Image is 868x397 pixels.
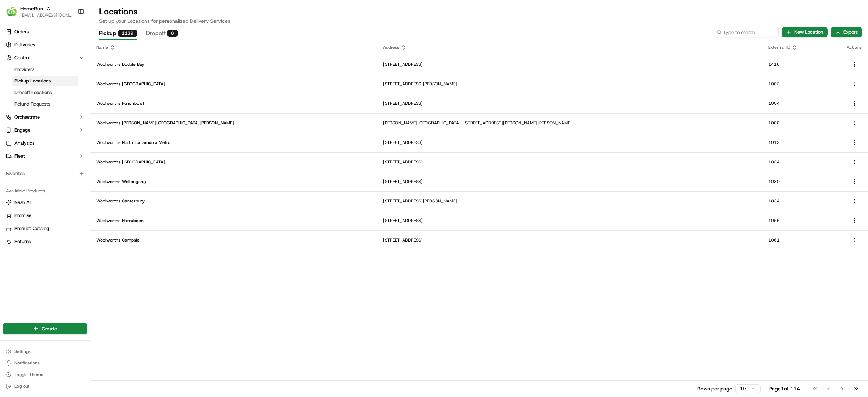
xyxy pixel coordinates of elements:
p: [STREET_ADDRESS] [383,159,756,165]
button: Engage [3,124,87,136]
p: Woolworths [GEOGRAPHIC_DATA] [96,81,371,87]
img: Masood Aslam [7,125,19,136]
button: Create [3,323,87,334]
p: [STREET_ADDRESS][PERSON_NAME] [383,81,756,87]
span: Toggle Theme [14,372,43,377]
button: Log out [3,381,87,391]
div: Start new chat [33,69,119,76]
span: Dropoff Locations [14,89,52,96]
a: Refund Requests [12,99,78,109]
button: Orchestrate [3,111,87,123]
p: [PERSON_NAME][GEOGRAPHIC_DATA], [STREET_ADDRESS][PERSON_NAME][PERSON_NAME] [383,120,756,126]
img: Nash [7,7,22,22]
span: [DATE] [64,112,79,118]
span: Providers [14,66,34,73]
a: Returns [6,238,84,245]
img: 1736555255976-a54dd68f-1ca7-489b-9aae-adbdc363a1c4 [7,69,20,82]
a: Pickup Locations [12,76,78,86]
a: 💻API Documentation [58,159,119,172]
span: Log out [14,383,29,389]
img: Ben Goodger [7,105,19,117]
span: Orchestrate [14,114,40,120]
span: Knowledge Base [14,162,55,169]
div: Past conversations [7,94,48,100]
button: Promise [3,210,87,221]
span: Orders [14,29,29,35]
span: [DATE] [64,132,79,137]
span: Returns [14,238,31,245]
div: Actions [847,44,862,50]
span: [PERSON_NAME] [22,132,59,137]
a: 📗Knowledge Base [4,159,58,172]
span: Control [14,55,30,61]
button: Start new chat [123,71,132,80]
img: 6896339556228_8d8ce7a9af23287cc65f_72.jpg [15,69,28,82]
p: [STREET_ADDRESS] [383,218,756,223]
p: [STREET_ADDRESS] [383,61,756,67]
div: Address [383,44,756,50]
button: Returns [3,236,87,247]
img: 1736555255976-a54dd68f-1ca7-489b-9aae-adbdc363a1c4 [14,112,20,118]
div: Page 1 of 114 [769,385,800,392]
span: Refund Requests [14,101,50,107]
a: Dropoff Locations [12,87,78,98]
p: Woolworths Narrabeen [96,218,371,223]
a: Deliveries [3,39,87,51]
button: Export [831,27,862,37]
button: [EMAIL_ADDRESS][DOMAIN_NAME] [20,12,72,18]
span: Pylon [72,179,88,185]
span: Fleet [14,153,25,159]
p: Woolworths [GEOGRAPHIC_DATA] [96,159,371,165]
button: Dropoff [146,27,178,40]
span: Settings [14,349,31,354]
span: Create [42,325,57,332]
p: [STREET_ADDRESS][PERSON_NAME] [383,198,756,204]
button: New Location [782,27,828,37]
div: We're available if you need us! [33,76,99,82]
a: Orders [3,26,87,38]
span: Engage [14,127,30,133]
span: Product Catalog [14,225,49,232]
div: 💻 [61,162,67,168]
input: Type to search [714,27,779,37]
div: Name [96,44,371,50]
p: 1416 [768,61,835,67]
div: Favorites [3,168,87,179]
button: Control [3,52,87,64]
p: Woolworths North Turramurra Metro [96,140,371,145]
p: 1034 [768,198,835,204]
span: Promise [14,212,31,219]
span: • [60,132,63,137]
button: Pickup [99,27,137,40]
p: 1056 [768,218,835,223]
p: Woolworths Canterbury [96,198,371,204]
p: 1008 [768,120,835,126]
span: API Documentation [68,162,116,169]
p: 1030 [768,179,835,184]
button: Toggle Theme [3,370,87,380]
button: Settings [3,346,87,357]
span: Nash AI [14,199,31,206]
p: Welcome 👋 [7,29,132,40]
button: See all [112,93,132,101]
button: HomeRunHomeRun[EMAIL_ADDRESS][DOMAIN_NAME] [3,3,75,20]
button: Fleet [3,150,87,162]
a: Analytics [3,137,87,149]
p: 1002 [768,81,835,87]
p: Rows per page [697,385,732,392]
span: [PERSON_NAME] [22,112,59,118]
p: Woolworths Punchbowl [96,101,371,106]
p: [STREET_ADDRESS] [383,237,756,243]
input: Got a question? Start typing here... [19,47,130,54]
a: Providers [12,64,78,74]
h2: Locations [99,6,859,17]
p: [STREET_ADDRESS] [383,101,756,106]
p: 1061 [768,237,835,243]
p: Woolworths Campsie [96,237,371,243]
p: 1012 [768,140,835,145]
button: HomeRun [20,5,43,12]
a: Product Catalog [6,225,84,232]
span: Analytics [14,140,34,146]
